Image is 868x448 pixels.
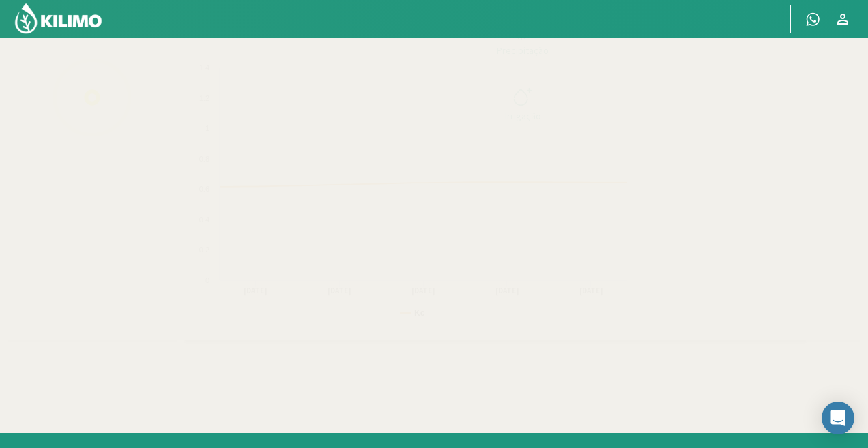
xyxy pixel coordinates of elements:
text: 1 [205,124,209,132]
text: 0.8 [199,155,209,163]
text: Kc [414,308,425,318]
text: [DATE] [495,286,519,296]
text: 0 [205,276,209,284]
text: 0.6 [199,185,209,193]
img: Kilimo [14,2,103,35]
img: Carregando... [24,29,160,166]
text: 1.2 [199,94,209,102]
text: 1.4 [199,63,209,72]
text: [DATE] [328,286,351,296]
text: 0.2 [199,245,209,254]
font: Precipitação [497,44,549,57]
text: 0.4 [199,215,209,224]
text: [DATE] [411,286,435,296]
text: [DATE] [579,286,603,296]
text: [DATE] [244,286,267,296]
div: Abra o Intercom Messenger [822,402,854,434]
